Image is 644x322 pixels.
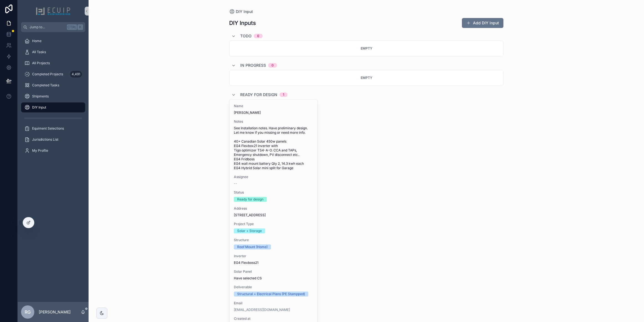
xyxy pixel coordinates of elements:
[236,9,253,14] span: DIY Input
[234,119,313,124] span: Notes
[78,25,82,29] span: K
[257,34,259,38] div: 0
[240,63,266,68] span: In progress
[32,83,59,87] span: Completed Tasks
[21,36,85,46] a: Home
[283,92,284,97] div: 1
[234,175,313,179] span: Assignee
[229,19,256,27] h1: DIY Inputs
[32,61,50,65] span: All Projects
[21,47,85,57] a: All Tasks
[234,222,313,226] span: Project Type
[234,104,313,108] span: Name
[234,126,313,170] span: See Installation notes. Have preliminary design. Let me know if you missing or need more info. 40...
[234,285,313,289] span: Deliverable
[361,76,372,80] span: Empty
[234,238,313,242] span: Structure
[234,190,313,195] span: Status
[18,32,89,163] div: scrollable content
[234,301,313,305] span: Email
[21,69,85,79] a: Completed Projects4,491
[237,228,262,233] div: Solar + Storage
[32,72,63,76] span: Completed Projects
[234,276,313,280] span: Have selected CS
[21,58,85,68] a: All Projects
[32,126,64,131] span: Equiment Selections
[36,7,71,16] img: App logo
[234,206,313,211] span: Address
[234,110,313,115] span: [PERSON_NAME]
[32,50,46,54] span: All Tasks
[21,102,85,112] a: DIY Input
[21,80,85,90] a: Completed Tasks
[21,123,85,133] a: Equiment Selections
[234,316,313,321] span: Created at
[234,269,313,274] span: Solar Panel
[30,25,65,29] span: Jump to...
[237,244,268,249] div: Roof Mount (Home)
[21,146,85,156] a: My Profile
[39,309,71,315] p: [PERSON_NAME]
[21,22,85,32] button: Jump to...CtrlK
[361,46,372,50] span: Empty
[240,33,252,39] span: Todo
[271,63,274,68] div: 0
[234,213,313,217] span: [STREET_ADDRESS]
[234,181,237,186] span: --
[234,254,313,258] span: Inverter
[21,135,85,145] a: Jurisdictions List
[67,24,77,30] span: Ctrl
[234,261,313,265] span: EG4 Flexboss21
[32,105,46,110] span: DIY Input
[21,91,85,101] a: Shipments
[32,137,58,142] span: Jurisdictions List
[32,94,49,99] span: Shipments
[237,197,263,202] div: Ready for design
[462,18,503,28] button: Add DIY Input
[32,148,48,153] span: My Profile
[240,92,277,97] span: Ready for design
[237,292,305,297] div: Structural + Electrical Plans (PE Stampped)
[229,9,253,14] a: DIY Input
[70,71,82,78] div: 4,491
[32,39,42,43] span: Home
[25,309,31,315] span: RG
[234,308,290,312] a: [EMAIL_ADDRESS][DOMAIN_NAME]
